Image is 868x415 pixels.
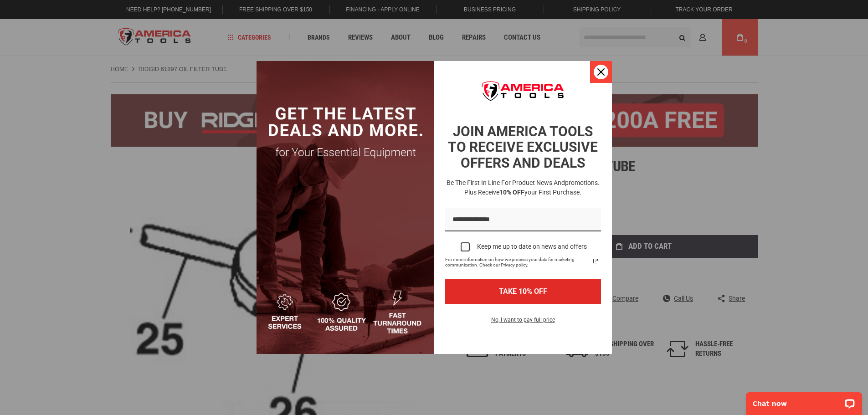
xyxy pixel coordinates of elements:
[445,279,601,304] button: TAKE 10% OFF
[590,61,612,83] button: Close
[499,189,524,196] strong: 10% OFF
[590,256,601,266] svg: link icon
[445,208,601,231] input: Email field
[448,123,598,171] strong: JOIN AMERICA TOOLS TO RECEIVE EXCLUSIVE OFFERS AND DEALS
[597,68,605,76] svg: close icon
[443,178,603,197] h3: Be the first in line for product news and
[484,315,562,330] button: No, I want to pay full price
[477,243,587,251] div: Keep me up to date on news and offers
[590,256,601,266] a: Read our Privacy Policy
[445,257,590,268] span: For more information on how we process your data for marketing communication. Check our Privacy p...
[740,386,868,415] iframe: LiveChat chat widget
